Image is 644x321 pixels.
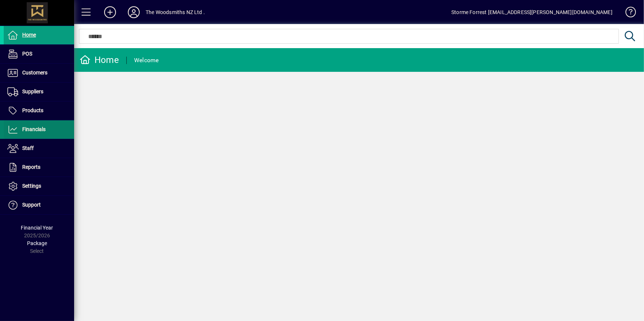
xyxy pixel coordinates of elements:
span: Financials [22,126,46,132]
a: Products [4,101,74,120]
span: Settings [22,183,41,189]
a: Suppliers [4,83,74,101]
div: Storme Forrest [EMAIL_ADDRESS][PERSON_NAME][DOMAIN_NAME] [451,6,613,18]
a: Financials [4,120,74,139]
a: Knowledge Base [620,1,635,26]
div: Welcome [134,54,159,66]
span: Products [22,107,43,113]
button: Add [98,6,122,19]
button: Profile [122,6,146,19]
span: Reports [22,164,40,170]
a: POS [4,45,74,63]
span: POS [22,51,32,57]
a: Reports [4,158,74,177]
span: Financial Year [21,225,53,231]
span: Home [22,32,36,38]
span: Staff [22,145,34,151]
a: Settings [4,177,74,195]
div: The Woodsmiths NZ Ltd . [146,6,205,18]
span: Suppliers [22,88,43,94]
div: Home [80,54,119,66]
a: Support [4,196,74,214]
span: Customers [22,70,47,76]
span: Package [27,240,47,246]
span: Support [22,202,41,208]
a: Customers [4,64,74,82]
a: Staff [4,139,74,158]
